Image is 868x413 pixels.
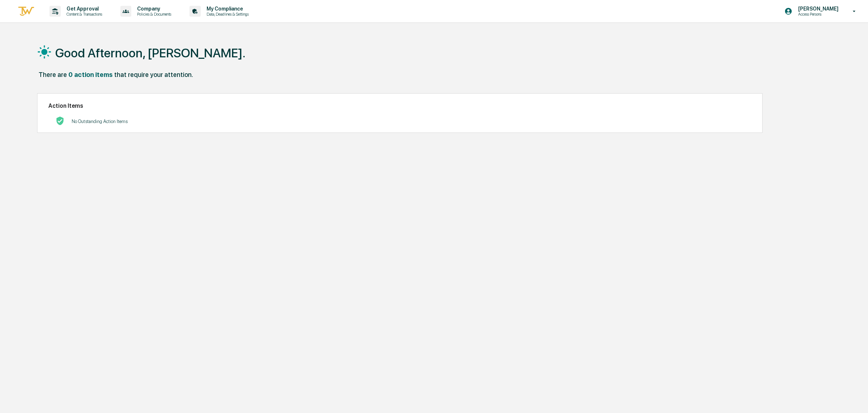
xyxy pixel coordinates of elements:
img: logo [17,5,35,17]
p: Access Persons [792,12,842,17]
h2: Action Items [48,102,751,109]
p: My Compliance [201,6,252,12]
div: There are [39,71,67,78]
img: No Actions logo [56,116,64,125]
p: Policies & Documents [131,12,175,17]
p: Data, Deadlines & Settings [201,12,252,17]
div: that require your attention. [114,71,193,78]
div: 0 action items [68,71,113,78]
p: [PERSON_NAME] [792,6,842,12]
p: Get Approval [61,6,106,12]
p: No Outstanding Action Items [72,119,128,124]
h1: Good Afternoon, [PERSON_NAME]. [55,46,245,60]
p: Company [131,6,175,12]
p: Content & Transactions [61,12,106,17]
